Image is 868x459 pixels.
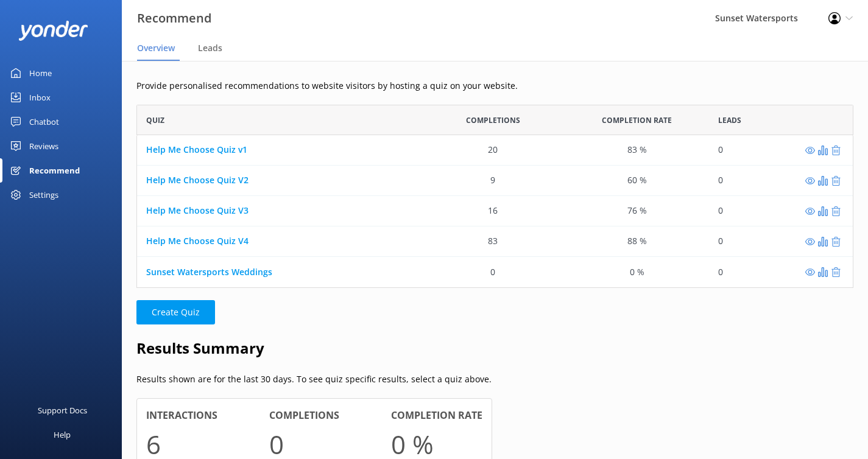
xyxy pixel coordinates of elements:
[136,135,853,287] div: grid
[718,144,723,157] div: 0
[490,265,495,279] div: 0
[136,79,853,93] p: Provide personalised recommendations to website visitors by hosting a quiz on your website.
[269,408,339,424] h4: Completions
[391,408,482,424] h4: Completion rate
[29,85,51,110] div: Inbox
[198,42,222,54] span: Leads
[488,205,498,218] div: 16
[488,144,498,157] div: 20
[18,21,88,41] img: yonder-white-logo.png
[627,174,647,187] div: 60 %
[718,235,723,248] div: 0
[146,408,217,424] h4: Interactions
[490,174,495,187] div: 9
[146,266,272,278] a: Sunset Watersports Weddings
[146,205,249,217] a: Help Me Choose Quiz V3
[29,134,58,158] div: Reviews
[29,183,58,207] div: Settings
[137,42,175,54] span: Overview
[718,205,723,218] div: 0
[137,9,211,28] h3: Recommend
[630,265,644,279] div: 0 %
[136,337,853,360] h2: Results Summary
[54,422,71,447] div: Help
[29,158,80,183] div: Recommend
[488,235,498,248] div: 83
[718,265,723,279] div: 0
[146,236,249,247] a: Help Me Choose Quiz V4
[627,144,647,157] div: 83 %
[146,144,247,156] a: Help Me Choose Quiz v1
[38,398,87,422] div: Support Docs
[718,174,723,187] div: 0
[146,114,164,126] span: Quiz
[29,61,52,85] div: Home
[466,114,520,126] span: Completions
[146,175,249,186] a: Help Me Choose Quiz V2
[29,110,59,134] div: Chatbot
[136,373,853,386] p: Results shown are for the last 30 days. To see quiz specific results, select a quiz above.
[136,300,215,324] button: Create Quiz
[627,205,647,218] div: 76 %
[718,114,741,126] span: Leads
[602,114,672,126] span: Completion Rate
[627,235,647,248] div: 88 %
